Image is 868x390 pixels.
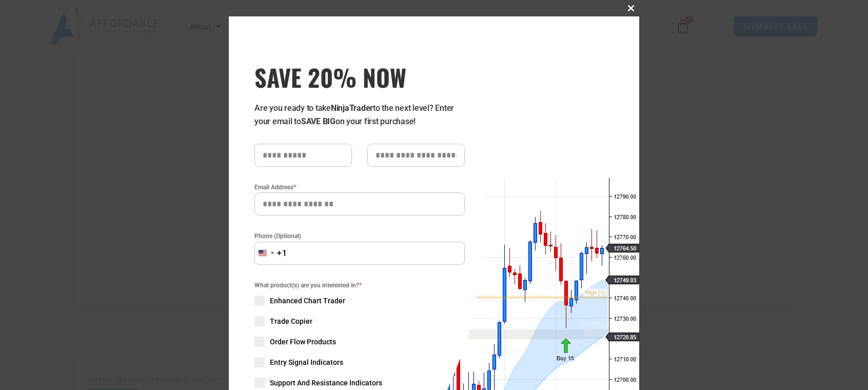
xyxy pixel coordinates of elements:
span: What product(s) are you interested in? [254,280,465,290]
label: Trade Copier [254,316,465,326]
label: Order Flow Products [254,337,465,347]
label: Phone (Optional) [254,231,465,241]
div: +1 [277,247,287,260]
label: Entry Signal Indicators [254,357,465,367]
span: Enhanced Chart Trader [270,296,345,306]
h3: SAVE 20% NOW [254,63,465,91]
label: Enhanced Chart Trader [254,296,465,306]
span: Trade Copier [270,316,312,326]
span: Order Flow Products [270,337,336,347]
strong: NinjaTrader [331,103,373,113]
label: Support And Resistance Indicators [254,378,465,388]
p: Are you ready to take to the next level? Enter your email to on your first purchase! [254,102,465,128]
span: Entry Signal Indicators [270,357,343,367]
strong: SAVE BIG [301,116,336,126]
button: Selected country [254,242,287,265]
span: Support And Resistance Indicators [270,378,382,388]
label: Email Address [254,182,465,192]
